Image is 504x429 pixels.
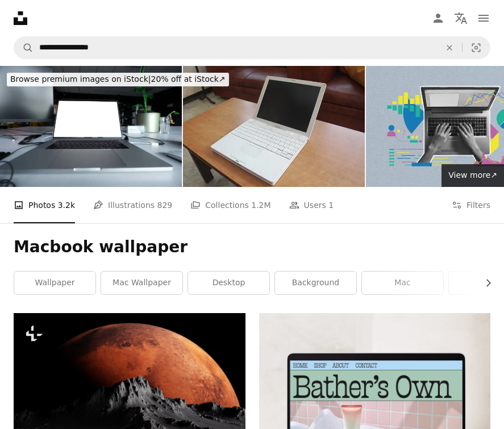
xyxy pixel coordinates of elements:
span: View more ↗ [448,170,497,180]
a: desktop [188,272,269,294]
button: Filters [452,187,490,223]
a: Home — Unsplash [14,11,27,25]
a: background [275,272,356,294]
a: mac [362,272,443,294]
a: Users 1 [289,187,334,223]
button: Language [449,7,472,30]
span: 1 [328,199,334,211]
button: Clear [437,37,462,59]
a: mac wallpaper [101,272,182,294]
button: Search Unsplash [14,37,34,59]
h1: Macbook wallpaper [14,237,490,257]
span: 1.2M [251,199,270,211]
img: old white macbook with black screen isolated and blurred background [183,66,365,187]
span: Browse premium images on iStock | [10,74,151,84]
span: 20% off at iStock ↗ [10,74,226,84]
a: Log in / Sign up [427,7,449,30]
span: 829 [157,199,173,211]
a: Illustrations 829 [93,187,172,223]
a: wallpaper [14,272,95,294]
a: a red moon rising over the top of a mountain [14,373,245,383]
button: Menu [472,7,495,30]
form: Find visuals sitewide [14,36,490,59]
button: Visual search [463,37,490,59]
a: Collections 1.2M [190,187,270,223]
a: View more↗ [441,164,504,187]
button: scroll list to the right [478,272,490,294]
